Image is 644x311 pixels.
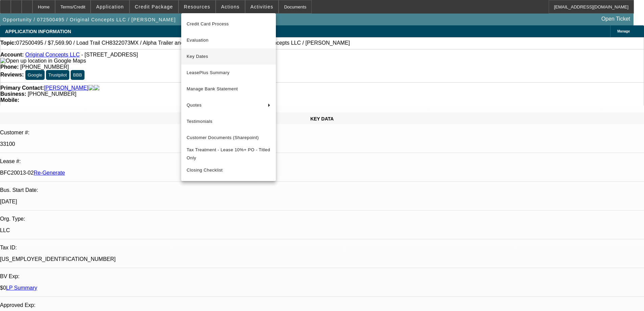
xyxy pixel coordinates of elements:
span: Key Dates [187,52,270,61]
span: Evaluation [187,36,270,44]
span: Closing Checklist [187,168,223,173]
span: Customer Documents (Sharepoint) [187,134,270,142]
span: Tax Treatment - Lease 10%+ PO - Titled Only [187,146,270,162]
span: Credit Card Process [187,20,270,28]
span: Testimonials [187,117,270,126]
span: Quotes [187,101,262,109]
span: LeasePlus Summary [187,69,270,77]
span: Manage Bank Statement [187,85,270,93]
